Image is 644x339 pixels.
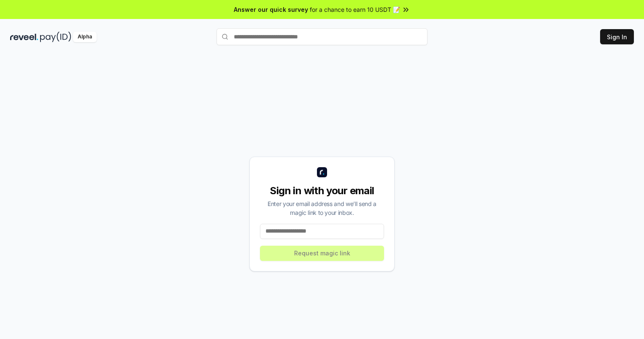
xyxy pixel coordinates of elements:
img: pay_id [40,32,71,42]
img: reveel_dark [10,32,38,42]
div: Enter your email address and we’ll send a magic link to your inbox. [260,199,384,217]
div: Alpha [73,32,97,42]
span: for a chance to earn 10 USDT 📝 [310,5,400,14]
button: Sign In [600,29,634,44]
img: logo_small [317,167,327,177]
span: Answer our quick survey [234,5,308,14]
div: Sign in with your email [260,184,384,198]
